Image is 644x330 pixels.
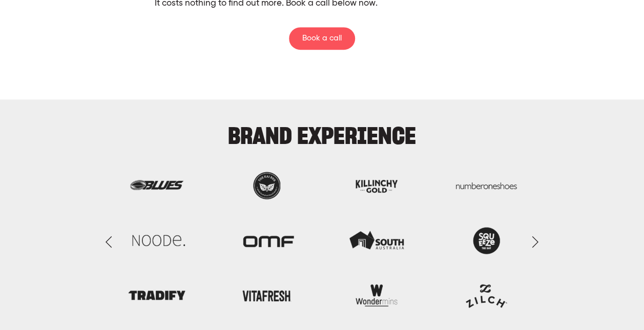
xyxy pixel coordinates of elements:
[98,226,120,257] a: Previous Slide
[92,164,552,320] img: Brand-Exp-Carousel-2.png
[289,27,355,50] a: Book a call
[524,226,546,257] a: Next Slide
[89,115,556,146] h2: BRAND EXPERIENCE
